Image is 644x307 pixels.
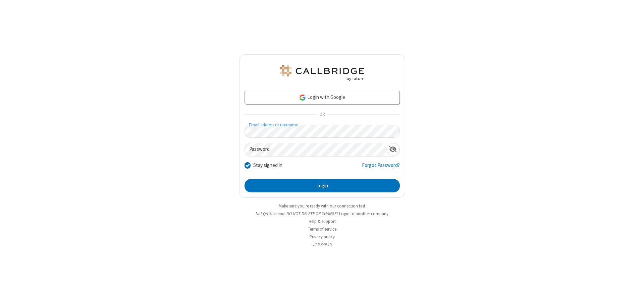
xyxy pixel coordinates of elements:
li: v2.6.349.15 [239,241,405,248]
label: Stay signed in [253,162,282,169]
span: OR [317,110,327,119]
img: QA Selenium DO NOT DELETE OR CHANGE [278,65,366,81]
input: Email address or username [245,125,400,138]
div: Show password [386,143,399,156]
button: Login to another company [339,210,388,217]
a: Terms of service [308,226,336,232]
button: Login [245,179,400,192]
li: Not QA Selenium DO NOT DELETE OR CHANGE? [239,210,405,217]
input: Password [245,143,386,156]
a: Help & support [309,219,336,224]
img: google-icon.png [299,94,306,101]
a: Make sure you're ready with our connection test [279,203,365,209]
a: Privacy policy [310,234,335,240]
a: Forgot Password? [362,162,400,174]
a: Login with Google [245,91,400,104]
